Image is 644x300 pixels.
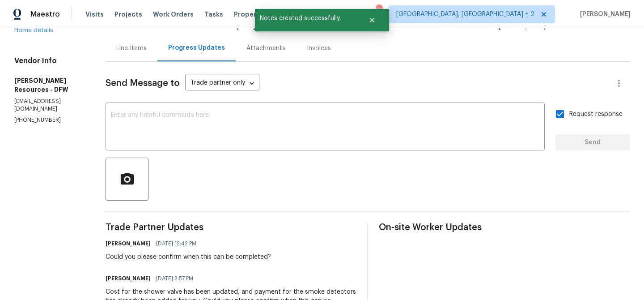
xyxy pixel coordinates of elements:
[379,223,630,232] span: On-site Worker Updates
[396,10,534,19] span: [GEOGRAPHIC_DATA], [GEOGRAPHIC_DATA] + 2
[106,239,151,248] h6: [PERSON_NAME]
[85,10,104,19] span: Visits
[153,10,194,19] span: Work Orders
[14,56,84,65] h4: Vendor Info
[156,274,193,283] span: [DATE] 2:57 PM
[569,110,623,119] span: Request response
[14,76,84,94] h5: [PERSON_NAME] Resources - DFW
[106,253,271,261] div: Could you please confirm when this can be completed?
[376,5,382,14] div: 91
[106,274,151,283] h6: [PERSON_NAME]
[307,44,331,53] div: Invoices
[156,239,196,248] span: [DATE] 12:42 PM
[234,10,269,19] span: Properties
[255,9,357,28] span: Notes created successfully.
[116,44,147,53] div: Line Items
[576,10,631,19] span: [PERSON_NAME]
[14,116,84,124] p: [PHONE_NUMBER]
[30,10,60,19] span: Maestro
[185,76,259,91] div: Trade partner only
[204,11,223,17] span: Tasks
[106,79,180,88] span: Send Message to
[168,43,225,52] div: Progress Updates
[114,10,142,19] span: Projects
[246,44,285,53] div: Attachments
[106,223,356,232] span: Trade Partner Updates
[357,11,387,29] button: Close
[14,27,53,34] a: Home details
[14,98,84,113] p: [EMAIL_ADDRESS][DOMAIN_NAME]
